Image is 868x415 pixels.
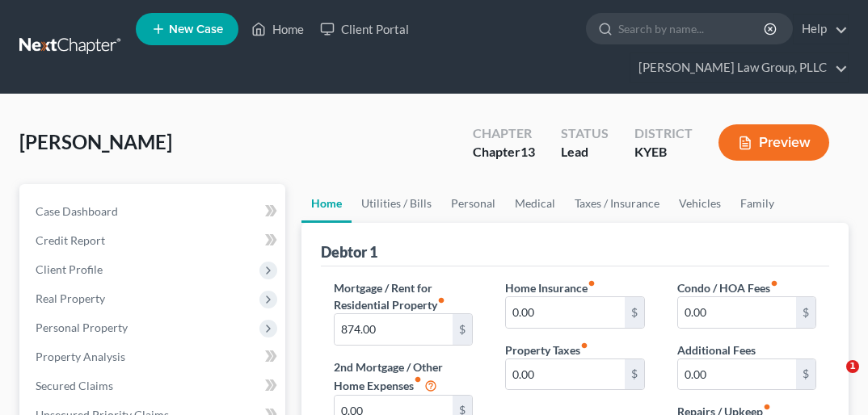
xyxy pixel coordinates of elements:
[731,184,784,223] a: Family
[453,314,472,345] div: $
[669,184,731,223] a: Vehicles
[561,143,609,161] div: Lead
[352,184,441,223] a: Utilities / Bills
[794,15,848,44] a: Help
[634,143,693,161] div: KYEB
[23,371,285,400] a: Secured Claims
[677,342,756,358] label: Additional Fees
[36,321,128,334] span: Personal Property
[625,297,644,328] div: $
[505,342,588,358] label: Property Taxes
[588,279,596,287] i: fiber_manual_record
[630,53,848,82] a: [PERSON_NAME] Law Group, PLLC
[23,342,285,371] a: Property Analysis
[36,291,105,305] span: Real Property
[36,262,103,276] span: Client Profile
[770,279,778,287] i: fiber_manual_record
[334,358,473,395] label: 2nd Mortgage / Other Home Expenses
[506,297,624,328] input: --
[19,130,172,153] span: [PERSON_NAME]
[414,375,422,384] i: fiber_manual_record
[321,242,377,262] div: Debtor 1
[335,314,453,345] input: --
[243,15,312,44] a: Home
[796,359,815,390] div: $
[520,144,535,159] span: 13
[718,124,829,161] button: Preview
[36,204,118,218] span: Case Dashboard
[625,359,644,390] div: $
[505,279,596,296] label: Home Insurance
[565,184,669,223] a: Taxes / Insurance
[634,124,693,143] div: District
[678,297,796,328] input: --
[561,124,609,143] div: Status
[580,342,588,350] i: fiber_manual_record
[813,360,852,399] iframe: Intercom live chat
[169,23,223,36] span: New Case
[23,197,285,226] a: Case Dashboard
[36,233,105,247] span: Credit Report
[506,359,624,390] input: --
[334,279,473,313] label: Mortgage / Rent for Residential Property
[677,279,778,296] label: Condo / HOA Fees
[473,124,535,143] div: Chapter
[437,296,445,304] i: fiber_manual_record
[846,360,859,373] span: 1
[312,15,417,44] a: Client Portal
[36,379,113,392] span: Secured Claims
[473,143,535,161] div: Chapter
[796,297,815,328] div: $
[678,359,796,390] input: --
[618,14,766,44] input: Search by name...
[301,184,352,223] a: Home
[36,350,125,363] span: Property Analysis
[23,226,285,255] a: Credit Report
[763,403,771,411] i: fiber_manual_record
[441,184,505,223] a: Personal
[505,184,565,223] a: Medical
